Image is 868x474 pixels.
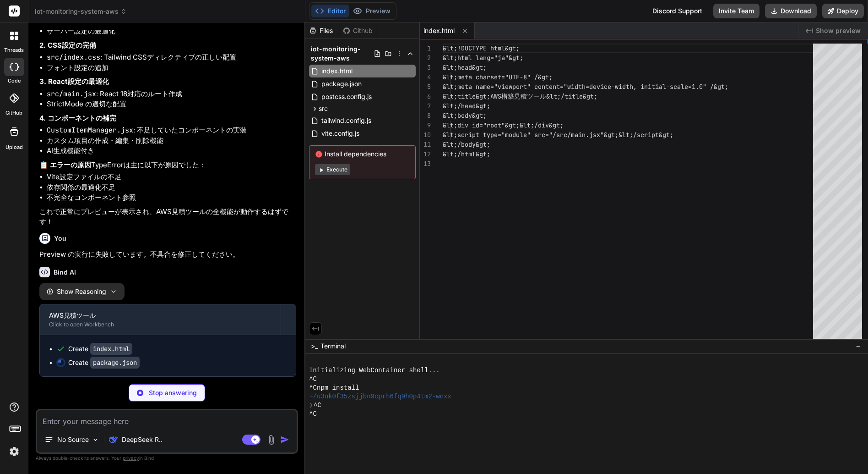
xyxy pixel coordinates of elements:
div: Create [68,344,132,353]
button: − [854,339,863,353]
button: Invite Team [713,4,759,18]
span: &lt;script type="module" src="/src/main.jsx"&g [443,131,611,139]
div: 3 [420,63,431,72]
span: ~/u3uk0f35zsjjbn9cprh6fq9h0p4tm2-wnxx [309,392,451,401]
button: Show Reasoning [39,283,125,300]
span: Initializing WebContainer shell... [309,366,439,375]
span: − [856,342,861,351]
code: CustomItemManager.jsx [47,126,133,135]
div: Files [305,26,339,35]
span: &lt;head&gt; [443,63,487,72]
span: -width, initial-scale=1.0" /&gt; [611,83,728,91]
div: Click to open Workbench [49,321,271,328]
span: package.json [320,78,363,89]
span: &lt;/head&gt; [443,102,490,110]
code: src/main.jsx [47,89,96,99]
h6: You [54,234,66,243]
div: AWS見積ツール [49,311,271,320]
li: Vite設定ファイルの不足 [47,172,296,182]
h6: Bind AI [54,268,76,277]
span: index.html [320,66,353,77]
strong: 📋 エラーの原因 [39,160,91,169]
div: 6 [420,92,431,101]
span: index.html [423,26,455,35]
label: Upload [5,143,23,151]
div: 2 [420,53,431,63]
span: >_ [311,342,318,351]
span: &lt;body&gt; [443,111,487,120]
li: フォント設定の追加 [47,63,296,73]
li: : 不足していたコンポーネントの実装 [47,125,296,136]
span: Show preview [816,26,861,35]
div: 1 [420,44,431,53]
img: icon [280,435,289,444]
div: 8 [420,111,431,121]
span: &lt;title&gt;AWS構築見積ツール&lt;/title&gt; [443,92,597,100]
strong: 4. コンポーネントの補完 [39,114,116,122]
span: ^C [309,410,317,419]
button: Editor [311,5,349,17]
p: Preview の実行に失敗しています。不具合を修正してください。 [39,249,296,260]
code: package.json [90,357,140,369]
li: : Tailwind CSSディレクティブの正しい配置 [47,52,296,63]
span: Terminal [320,342,346,351]
button: Preview [349,5,394,17]
img: settings [6,444,22,459]
div: 13 [420,159,431,169]
span: &lt;div id="root"&gt;&lt;/div&gt; [443,121,564,129]
div: 4 [420,72,431,82]
span: &lt;meta charset="UTF-8" /&gt; [443,73,553,81]
img: DeepSeek R1 (671B-Full) [109,435,118,444]
button: Deploy [822,4,864,18]
span: ❯ [309,401,314,410]
span: iot-monitoring-system-aws [311,44,374,63]
button: Execute [315,164,350,175]
span: Install dependencies [315,149,410,159]
div: 9 [420,121,431,130]
span: &lt;html lang="ja"&gt; [443,54,523,62]
div: Discord Support [647,4,708,18]
li: AI生成機能付き [47,146,296,156]
span: src [319,104,328,113]
code: src/index.css [47,53,100,62]
span: &lt;/body&gt; [443,140,490,149]
div: 10 [420,130,431,140]
p: No Source [57,435,89,444]
div: 11 [420,140,431,149]
li: カスタム項目の作成・編集・削除機能 [47,136,296,146]
li: サーバー設定の最適化 [47,26,296,37]
div: Create [68,358,140,367]
div: 12 [420,149,431,159]
span: vite.config.js [320,128,360,139]
span: Show Reasoning [57,287,106,296]
label: GitHub [5,109,22,117]
p: Always double-check its answers. Your in Bind [36,454,298,463]
label: code [8,77,21,85]
span: t;&lt;/script&gt; [611,131,673,139]
span: tailwind.config.js [320,115,372,126]
span: privacy [123,455,139,461]
p: TypeErrorは主に以下が原因でした： [39,160,296,171]
span: &lt;/html&gt; [443,150,490,158]
button: Download [765,4,817,18]
p: DeepSeek R.. [122,435,163,444]
span: iot-monitoring-system-aws [35,7,127,16]
strong: 3. React設定の最適化 [39,77,109,86]
li: 不完全なコンポーネント参照 [47,193,296,203]
p: Stop answering [149,388,197,397]
div: Github [339,26,377,35]
div: 7 [420,101,431,111]
li: : React 18対応のルート作成 [47,89,296,99]
code: index.html [90,343,132,355]
li: StrictMode の適切な配置 [47,99,296,110]
li: 依存関係の最適化不足 [47,182,296,193]
span: ^C [309,375,317,384]
strong: 2. CSS設定の完備 [39,41,96,50]
span: &lt;meta name="viewport" content="width=device [443,83,611,91]
label: threads [4,46,24,54]
img: attachment [266,435,277,445]
span: &lt;!DOCTYPE html&gt; [443,44,520,52]
img: Pick Models [92,436,99,444]
span: postcss.config.js [320,91,373,102]
span: ^C [314,401,321,410]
